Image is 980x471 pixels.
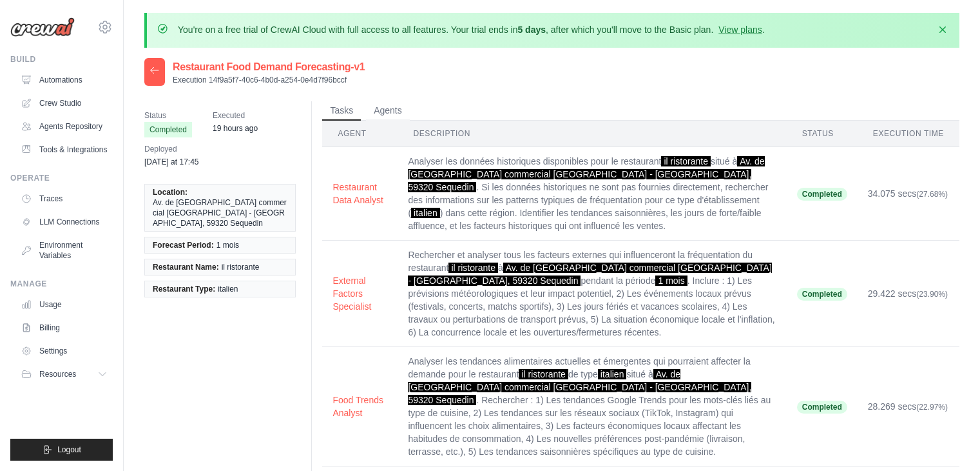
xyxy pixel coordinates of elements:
span: Location: [153,187,187,197]
span: Av. de [GEOGRAPHIC_DATA] commercial [GEOGRAPHIC_DATA] - [GEOGRAPHIC_DATA], 59320 Sequedin [408,156,764,192]
span: il ristorante [661,156,710,166]
time: October 5, 2025 at 17:45 CEST [144,157,199,166]
span: italien [218,284,238,294]
a: Crew Studio [15,93,113,114]
span: il ristorante [519,369,568,379]
span: Deployed [144,143,199,155]
th: Status [787,121,858,147]
span: Restaurant Name: [153,262,219,272]
span: Completed [797,288,847,301]
td: Rechercher et analyser tous les facteurs externes qui influenceront la fréquentation du restauran... [398,241,786,347]
a: Tools & Integrations [15,139,113,160]
a: Usage [15,294,113,315]
td: Analyser les données historiques disponibles pour le restaurant situé à . Si les données historiq... [398,147,786,241]
td: 34.075 secs [858,147,959,241]
img: Logo [10,17,75,37]
div: Operate [10,173,113,183]
span: Status [144,109,192,122]
a: Settings [15,341,113,361]
a: Billing [15,317,113,338]
td: 29.422 secs [858,241,959,347]
span: Completed [797,401,847,414]
button: Food Trends Analyst [332,394,387,419]
th: Description [398,121,786,147]
span: Completed [144,122,192,137]
a: Agents Repository [15,116,113,137]
span: il ristorante [222,262,260,272]
span: (22.97%) [916,403,948,412]
span: (23.90%) [916,290,948,299]
a: Automations [15,70,113,90]
span: 1 mois [655,276,687,286]
button: Resources [15,364,113,385]
span: 1 mois [216,240,239,250]
a: Traces [15,188,113,209]
a: LLM Connections [15,212,113,232]
div: Build [10,54,113,65]
span: Forecast Period: [153,240,214,250]
span: il ristorante [448,263,497,273]
h2: Restaurant Food Demand Forecasting-v1 [173,59,365,75]
div: Widget de chat [916,409,980,471]
span: Executed [213,109,258,122]
span: Logout [57,445,81,455]
p: You're on a free trial of CrewAI Cloud with full access to all features. Your trial ends in , aft... [178,23,765,36]
button: Tasks [322,101,361,121]
span: italien [598,369,627,379]
th: Agent [322,121,398,147]
td: 28.269 secs [858,347,959,466]
a: View plans [718,25,762,35]
time: October 6, 2025 at 22:39 CEST [213,124,258,133]
td: Analyser les tendances alimentaires actuelles et émergentes qui pourraient affecter la demande po... [398,347,786,466]
div: Manage [10,279,113,289]
p: Execution 14f9a5f7-40c6-4b0d-a254-0e4d7f96bccf [173,75,365,85]
span: (27.68%) [916,190,948,199]
span: Completed [797,188,847,201]
strong: 5 days [517,25,546,35]
button: External Factors Specialist [332,274,387,313]
span: Av. de [GEOGRAPHIC_DATA] commercial [GEOGRAPHIC_DATA] - [GEOGRAPHIC_DATA], 59320 Sequedin [408,263,771,286]
span: Restaurant Type: [153,284,215,294]
button: Agents [366,101,410,121]
button: Restaurant Data Analyst [332,181,387,206]
span: italien [411,208,440,218]
th: Execution Time [858,121,959,147]
span: Resources [39,369,76,379]
span: Av. de [GEOGRAPHIC_DATA] commercial [GEOGRAPHIC_DATA] - [GEOGRAPHIC_DATA], 59320 Sequedin [408,369,751,405]
span: Av. de [GEOGRAPHIC_DATA] commercial [GEOGRAPHIC_DATA] - [GEOGRAPHIC_DATA], 59320 Sequedin [153,197,287,228]
a: Environment Variables [15,235,113,266]
iframe: Chat Widget [916,409,980,471]
button: Logout [10,439,113,461]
